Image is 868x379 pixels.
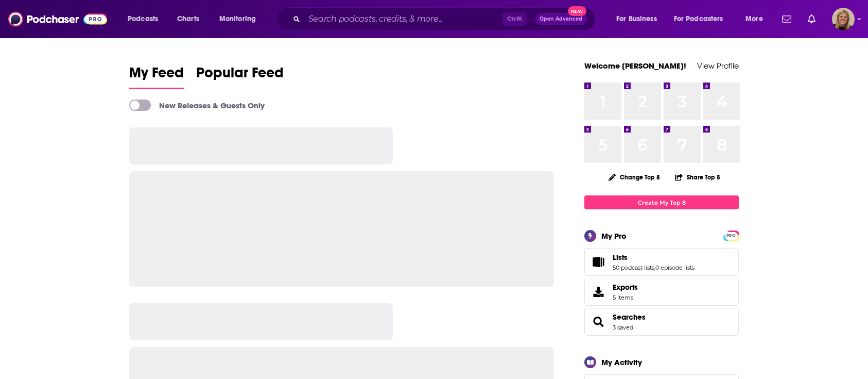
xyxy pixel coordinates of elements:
span: For Business [616,12,657,26]
span: Ctrl K [502,12,527,26]
span: 5 items [613,294,638,301]
a: PRO [725,232,737,239]
span: Podcasts [128,12,158,26]
a: Searches [588,315,609,329]
button: open menu [738,11,776,27]
span: For Podcasters [674,12,723,26]
span: Lists [584,248,739,276]
button: open menu [667,11,738,27]
a: Show notifications dropdown [804,10,820,28]
img: Podchaser - Follow, Share and Rate Podcasts [8,9,107,29]
a: Exports [584,278,739,306]
a: New Releases & Guests Only [129,100,265,111]
span: My Feed [129,64,184,88]
input: Search podcasts, credits, & more... [304,11,502,27]
a: Lists [613,253,695,262]
a: Charts [170,11,205,27]
button: Change Top 8 [602,171,666,184]
a: Popular Feed [196,64,284,89]
span: Logged in as avansolkema [832,8,855,30]
a: My Feed [129,64,184,89]
div: Search podcasts, credits, & more... [286,7,605,31]
img: User Profile [832,8,855,30]
a: 0 episode lists [655,264,695,271]
button: open menu [120,11,171,27]
button: Open AdvancedNew [535,13,587,25]
div: My Pro [601,231,627,241]
span: Exports [588,285,609,299]
span: Monitoring [219,12,256,26]
span: Popular Feed [196,64,284,88]
span: New [568,6,586,16]
a: 3 saved [613,324,633,331]
button: open menu [212,11,269,27]
a: Welcome [PERSON_NAME]! [584,61,686,71]
div: My Activity [601,357,642,367]
span: , [654,264,655,271]
a: Lists [588,255,609,269]
span: Exports [613,283,638,292]
span: Searches [584,308,739,336]
span: Lists [613,253,628,262]
a: View Profile [697,61,739,71]
a: Create My Top 8 [584,195,739,209]
button: open menu [609,11,670,27]
button: Show profile menu [832,8,855,30]
span: Charts [177,12,199,26]
span: More [745,12,763,26]
a: 50 podcast lists [613,264,654,271]
a: Show notifications dropdown [778,10,795,28]
span: Open Advanced [540,17,582,22]
button: Share Top 8 [674,167,721,187]
a: Searches [613,312,646,322]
